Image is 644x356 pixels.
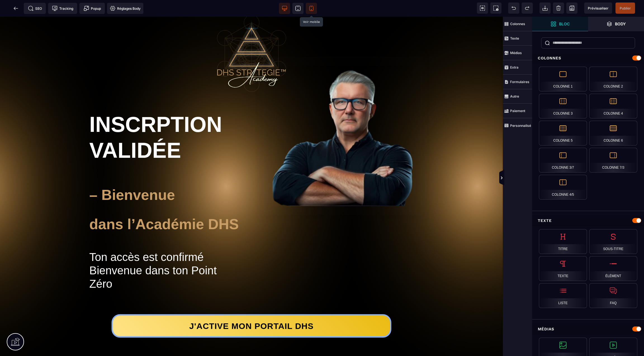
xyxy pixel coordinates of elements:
[503,60,532,75] span: Extra
[503,17,532,31] span: Colonnes
[272,49,413,190] img: 4242a4ba1989e7bac6e18821e244ab39_3.png
[10,3,22,14] span: Retour
[112,297,391,321] button: J'ACTIVE MON PORTAIL DHS
[503,118,532,133] span: Personnalisé
[292,3,304,14] span: Voir tablette
[48,3,77,14] span: Code de suivi
[503,104,532,118] span: Paiement
[24,3,46,14] span: Métadata SEO
[539,121,587,146] div: Colonne 5
[588,6,609,10] span: Prévisualiser
[589,67,637,91] div: Colonne 2
[539,256,587,281] div: Texte
[510,80,529,84] strong: Formulaires
[306,3,317,14] span: Voir mobile
[510,65,518,69] strong: Extra
[584,3,612,14] span: Aperçu
[279,3,290,14] span: Voir bureau
[539,229,587,254] div: Titre
[477,3,488,14] span: Voir les composants
[539,94,587,118] div: Colonne 3
[532,215,644,226] div: Texte
[503,31,532,46] span: Texte
[522,3,533,14] span: Rétablir
[503,75,532,89] span: Formulaires
[532,324,644,334] div: Médias
[615,3,635,14] span: Enregistrer le contenu
[559,22,570,26] strong: Bloc
[52,6,73,11] span: Tracking
[539,148,587,173] div: Colonne 3/7
[539,67,587,91] div: Colonne 1
[490,3,501,14] span: Capture d'écran
[510,51,522,55] strong: Médias
[588,17,644,31] span: Ouvrir les calques
[89,232,242,275] text: Ton accès est confirmé Bienvenue dans ton Point Zéro
[589,283,637,308] div: FAQ
[503,46,532,60] span: Médias
[589,229,637,254] div: Sous-titre
[510,123,531,128] strong: Personnalisé
[566,3,577,14] span: Enregistrer
[84,6,101,11] span: Popup
[539,3,551,14] span: Importer
[508,3,519,14] span: Défaire
[532,17,588,31] span: Ouvrir les blocs
[107,3,143,14] span: Favicon
[539,283,587,308] div: Liste
[110,6,141,11] span: Réglages Body
[589,256,637,281] div: Élément
[620,6,631,10] span: Publier
[510,94,519,98] strong: Autre
[89,164,242,222] h1: – Bienvenue dans l’Académie DHS
[532,53,644,63] div: Colonnes
[503,89,532,104] span: Autre
[589,94,637,118] div: Colonne 4
[510,22,525,26] strong: Colonnes
[79,3,105,14] span: Créer une alerte modale
[28,6,42,11] span: SEO
[532,170,538,187] span: Afficher les vues
[510,36,519,40] strong: Texte
[89,92,242,149] h1: INSCRPTION VALIDÉE
[539,175,587,200] div: Colonne 4/5
[553,3,564,14] span: Nettoyage
[510,109,525,113] strong: Paiement
[589,121,637,146] div: Colonne 6
[589,148,637,173] div: Colonne 7/3
[615,22,626,26] strong: Body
